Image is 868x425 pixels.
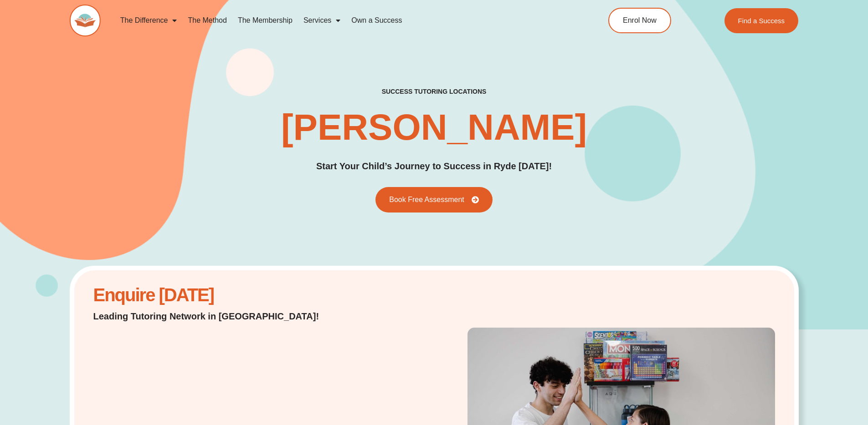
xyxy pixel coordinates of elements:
[608,8,671,33] a: Enrol Now
[724,8,799,33] a: Find a Success
[115,10,183,31] a: The Difference
[389,196,464,203] span: Book Free Assessment
[281,109,587,146] h1: [PERSON_NAME]
[738,17,785,24] span: Find a Success
[232,10,298,31] a: The Membership
[298,10,346,31] a: Services
[375,187,493,212] a: Book Free Assessment
[382,87,487,96] h2: success tutoring locations
[93,310,343,323] p: Leading Tutoring Network in [GEOGRAPHIC_DATA]!
[346,10,407,31] a: Own a Success
[182,10,232,31] a: The Method
[115,10,567,31] nav: Menu
[623,17,657,24] span: Enrol Now
[93,289,343,301] h2: Enquire [DATE]
[316,159,552,173] p: Start Your Child’s Journey to Success in Ryde [DATE]!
